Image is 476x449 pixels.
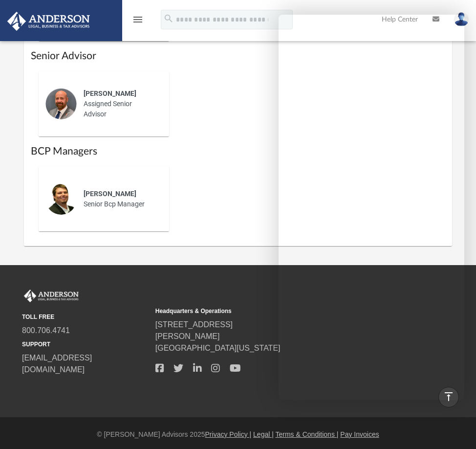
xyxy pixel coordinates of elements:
[253,430,274,438] a: Legal |
[22,290,81,302] img: Anderson Advisors Platinum Portal
[31,144,446,158] h1: BCP Managers
[77,82,162,126] div: Assigned Senior Advisor
[132,14,144,25] i: menu
[132,19,144,25] a: menu
[279,15,464,400] iframe: Chat Window
[205,430,252,438] a: Privacy Policy |
[45,88,77,119] img: thumbnail
[454,12,469,26] img: User Pic
[155,307,282,315] small: Headquarters & Operations
[155,344,281,352] a: [GEOGRAPHIC_DATA][US_STATE]
[22,340,149,349] small: SUPPORT
[45,183,77,215] img: thumbnail
[22,326,70,335] a: 800.706.4741
[31,49,446,63] h1: Senior Advisor
[77,182,162,216] div: Senior Bcp Manager
[340,430,379,438] a: Pay Invoices
[276,430,339,438] a: Terms & Conditions |
[22,354,92,374] a: [EMAIL_ADDRESS][DOMAIN_NAME]
[4,12,93,31] img: Anderson Advisors Platinum Portal
[84,90,136,97] span: [PERSON_NAME]
[84,190,136,198] span: [PERSON_NAME]
[155,320,233,340] a: [STREET_ADDRESS][PERSON_NAME]
[163,13,174,24] i: search
[22,313,149,321] small: TOLL FREE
